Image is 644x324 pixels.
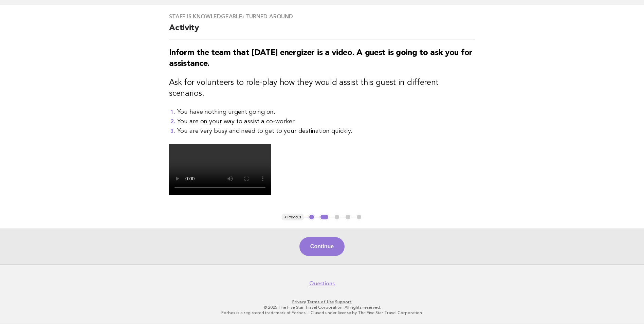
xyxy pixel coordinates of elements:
[308,214,315,220] button: 1
[169,13,475,20] h3: Staff is knowledgeable: Turned around
[335,300,352,304] a: Support
[177,126,475,136] li: You are very busy and need to get to your destination quickly.
[307,300,334,304] a: Terms of Use
[299,237,345,256] button: Continue
[282,214,304,220] button: < Previous
[169,77,475,99] h3: Ask for volunteers to role-play how they would assist this guest in different scenarios.
[114,299,530,305] p: · ·
[169,49,473,68] strong: Inform the team that [DATE] energizer is a video. A guest is going to ask you for assistance.
[114,310,530,316] p: Forbes is a registered trademark of Forbes LLC used under license by The Five Star Travel Corpora...
[292,300,306,304] a: Privacy
[169,23,475,39] h2: Activity
[177,107,475,117] li: You have nothing urgent going on.
[319,214,329,220] button: 2
[114,305,530,310] p: © 2025 The Five Star Travel Corporation. All rights reserved.
[309,280,335,287] a: Questions
[177,117,475,126] li: You are on your way to assist a co-worker.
